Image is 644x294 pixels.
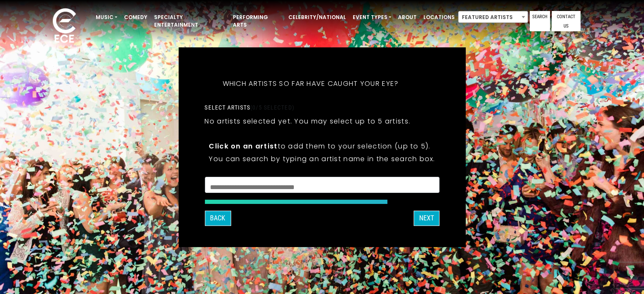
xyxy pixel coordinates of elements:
[395,10,420,25] a: About
[92,10,121,25] a: Music
[414,211,439,226] button: Next
[458,11,528,23] span: Featured Artists
[349,10,395,25] a: Event Types
[250,104,294,111] span: (0/5 selected)
[420,10,458,25] a: Locations
[209,141,277,151] strong: Click on an artist
[205,211,231,226] button: Back
[530,11,550,31] a: Search
[43,6,86,47] img: ece_new_logo_whitev2-1.png
[209,154,435,164] p: You can search by typing an artist name in the search box.
[552,11,580,31] a: Contact Us
[209,141,435,151] p: to add them to your selection (up to 5).
[459,11,528,23] span: Featured Artists
[210,182,434,190] textarea: Search
[205,116,410,126] p: No artists selected yet. You may select up to 5 artists.
[205,69,416,99] h5: Which artists so far have caught your eye?
[121,10,151,25] a: Comedy
[151,10,229,32] a: Specialty Entertainment
[229,10,285,32] a: Performing Arts
[285,10,349,25] a: Celebrity/National
[205,104,294,111] label: Select artists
